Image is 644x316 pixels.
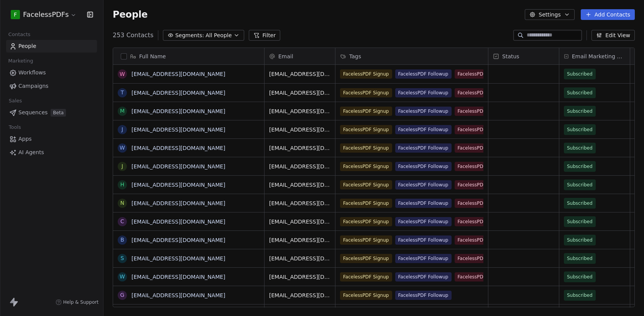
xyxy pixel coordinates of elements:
span: FacelessPDF Followup [395,69,452,79]
span: FacelessPDF Followup [395,291,452,300]
span: FacelessPDF Signup [340,180,392,189]
div: s [121,254,124,262]
span: FacelessPDF Followup [395,272,452,281]
span: [EMAIL_ADDRESS][DOMAIN_NAME] [269,144,330,152]
span: [EMAIL_ADDRESS][DOMAIN_NAME] [269,70,330,78]
span: [EMAIL_ADDRESS][DOMAIN_NAME] [269,255,330,262]
span: FacelessPDFs [23,10,69,20]
a: [EMAIL_ADDRESS][DOMAIN_NAME] [131,237,225,243]
span: Contacts [5,29,34,40]
span: FacelessPDF Followup [395,143,452,153]
a: SequencesBeta [6,106,97,119]
span: Status [502,53,519,60]
span: Tags [349,53,361,60]
span: Subscribed [567,89,593,97]
span: Subscribed [567,273,593,281]
div: g [120,291,125,299]
span: Apps [18,135,32,143]
span: All People [205,31,232,39]
span: FacelessPDF Finshed Campaign [455,107,533,116]
div: Email Marketing Consent [559,48,630,64]
span: Subscribed [567,199,593,207]
div: Tags [335,48,488,64]
span: [EMAIL_ADDRESS][DOMAIN_NAME] [269,291,330,299]
span: FacelessPDF Finshed Campaign [455,199,533,208]
span: FacelessPDF Finshed Campaign [455,217,533,226]
div: n [120,199,124,207]
span: [EMAIL_ADDRESS][DOMAIN_NAME] [269,218,330,225]
span: FacelessPDF Followup [395,254,452,263]
span: FacelessPDF Followup [395,107,452,116]
span: Sequences [18,109,48,117]
span: Marketing [5,55,36,67]
a: [EMAIL_ADDRESS][DOMAIN_NAME] [131,292,225,298]
a: [EMAIL_ADDRESS][DOMAIN_NAME] [131,108,225,114]
span: [EMAIL_ADDRESS][DOMAIN_NAME] [269,273,330,281]
span: Subscribed [567,144,593,152]
a: Help & Support [56,299,99,305]
span: FacelessPDF Signup [340,199,392,208]
div: t [121,89,124,97]
span: Subscribed [567,70,593,78]
a: Apps [6,133,97,145]
div: Email [264,48,335,64]
button: Filter [249,30,281,41]
span: Campaigns [18,82,48,90]
div: c [120,217,124,225]
a: [EMAIL_ADDRESS][DOMAIN_NAME] [131,145,225,151]
span: Beta [51,109,66,117]
span: FacelessPDF Signup [340,272,392,281]
div: Full Name [113,48,264,64]
span: AI Agents [18,148,44,156]
span: FacelessPDF Followup [395,125,452,134]
span: Subscribed [567,255,593,262]
span: FacelessPDF Finshed Campaign [455,180,533,189]
span: FacelessPDF Finshed Campaign [455,143,533,153]
div: w [120,70,125,78]
span: People [18,42,36,50]
span: Sales [5,95,25,107]
button: Settings [525,9,574,20]
span: FacelessPDF Finshed Campaign [455,88,533,97]
span: 253 Contacts [113,31,153,40]
span: FacelessPDF Finshed Campaign [455,254,533,263]
span: FacelessPDF Signup [340,88,392,97]
span: Subscribed [567,163,593,170]
span: FacelessPDF Followup [395,199,452,208]
span: FacelessPDF Finshed Campaign [455,235,533,245]
span: FacelessPDF Signup [340,143,392,153]
span: FacelessPDF Finshed Campaign [455,125,533,134]
span: Subscribed [567,181,593,189]
span: [EMAIL_ADDRESS][DOMAIN_NAME] [269,89,330,97]
a: [EMAIL_ADDRESS][DOMAIN_NAME] [131,182,225,188]
span: FacelessPDF Finshed Campaign [455,272,533,281]
span: FacelessPDF Signup [340,162,392,171]
a: Workflows [6,66,97,79]
span: Subscribed [567,236,593,244]
button: FFacelessPDFs [9,8,78,21]
a: [EMAIL_ADDRESS][DOMAIN_NAME] [131,71,225,77]
span: [EMAIL_ADDRESS][DOMAIN_NAME] [269,163,330,170]
div: b [120,236,124,244]
span: People [113,9,148,20]
div: h [120,181,125,189]
a: [EMAIL_ADDRESS][DOMAIN_NAME] [131,127,225,133]
a: [EMAIL_ADDRESS][DOMAIN_NAME] [131,200,225,206]
a: [EMAIL_ADDRESS][DOMAIN_NAME] [131,219,225,225]
span: [EMAIL_ADDRESS][DOMAIN_NAME] [269,126,330,133]
span: Subscribed [567,107,593,115]
span: FacelessPDF Followup [395,88,452,97]
span: FacelessPDF Signup [340,69,392,79]
button: Add Contacts [581,9,635,20]
span: FacelessPDF Signup [340,217,392,226]
span: FacelessPDF Signup [340,235,392,245]
span: FacelessPDF Signup [340,125,392,134]
span: [EMAIL_ADDRESS][DOMAIN_NAME] [269,107,330,115]
span: FacelessPDF Finshed Campaign [455,69,533,79]
span: FacelessPDF Followup [395,162,452,171]
span: Subscribed [567,218,593,225]
div: j [122,125,123,133]
a: Campaigns [6,80,97,92]
span: [EMAIL_ADDRESS][DOMAIN_NAME] [269,236,330,244]
div: j [122,162,123,170]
